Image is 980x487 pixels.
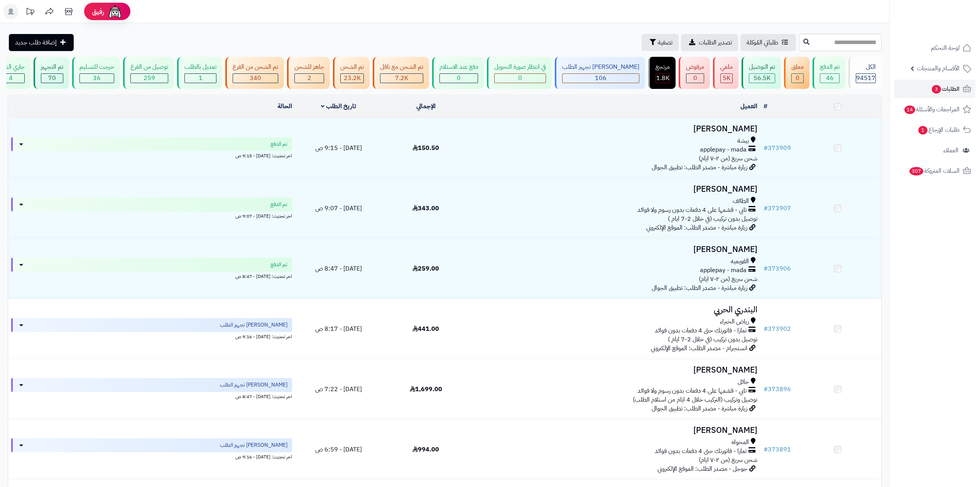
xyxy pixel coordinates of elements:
[747,38,778,47] span: طلباتي المُوكلة
[720,317,749,326] span: رياض الخبراء
[693,73,697,83] span: 0
[412,143,439,153] span: 150.50
[699,274,757,284] span: شحن سريع (من ٢-٧ ايام)
[494,63,546,72] div: في انتظار صورة التحويل
[321,102,356,111] a: تاريخ الطلب
[656,74,669,83] div: 1807
[738,378,749,387] span: حائل
[315,204,362,213] span: [DATE] - 9:07 ص
[668,335,757,344] span: توصيل بدون تركيب (في خلال 2-7 ايام )
[826,73,834,83] span: 46
[15,38,57,47] span: إضافة طلب جديد
[720,63,733,72] div: ملغي
[416,102,436,111] a: الإجمالي
[331,57,371,89] a: تم الشحن 23.2K
[220,321,287,329] span: [PERSON_NAME] تجهيز الطلب
[315,143,362,153] span: [DATE] - 9:15 ص
[11,452,292,460] div: اخر تحديث: [DATE] - 9:16 ص
[637,206,747,215] span: تابي - قسّمها على 4 دفعات بدون رسوم ولا فوائد
[92,7,104,16] span: رفيق
[721,74,732,83] div: 4957
[796,73,799,83] span: 0
[917,63,960,74] span: الأقسام والمنتجات
[371,57,431,89] a: تم الشحن مع ناقل 7.2K
[656,73,669,83] span: 1.8K
[647,57,677,89] a: مرتجع 1.8K
[184,63,216,72] div: تعديل بالطلب
[224,57,286,89] a: تم الشحن من الفرع 340
[20,4,40,21] a: تحديثات المنصة
[740,57,782,89] a: تم التوصيل 56.5K
[294,63,324,72] div: جاهز للشحن
[740,34,796,51] a: طلباتي المُوكلة
[315,385,362,394] span: [DATE] - 7:22 ص
[176,57,224,89] a: تعديل بالطلب 1
[473,185,757,194] h3: [PERSON_NAME]
[764,445,768,454] span: #
[633,395,757,404] span: توصيل وتركيب (التركيب خلال 4 ايام من استلام الطلب)
[737,136,749,145] span: بيشة
[562,63,639,72] div: [PERSON_NAME] تجهيز الطلب
[856,63,876,72] div: الكل
[473,124,757,133] h3: [PERSON_NAME]
[764,385,791,394] a: #373896
[563,74,639,83] div: 106
[731,257,749,266] span: القويعيه
[699,154,757,163] span: شحن سريع (من ٢-٧ ايام)
[764,324,768,334] span: #
[341,74,363,83] div: 23151
[909,167,923,175] span: 307
[439,63,478,72] div: دفع عند الاستلام
[764,102,767,111] a: #
[754,73,770,83] span: 56.5K
[485,57,553,89] a: في انتظار صورة التحويل 0
[233,63,278,72] div: تم الشحن من الفرع
[820,63,840,72] div: تم الدفع
[686,63,704,72] div: مرفوض
[286,57,331,89] a: جاهز للشحن 2
[928,22,973,38] img: logo-2.png
[740,102,757,111] a: العميل
[41,63,63,72] div: تم التجهيز
[711,57,740,89] a: ملغي 5K
[79,63,114,72] div: خرجت للتسليم
[412,324,439,334] span: 441.00
[655,326,747,335] span: تمارا - فاتورتك حتى 4 دفعات بدون فوائد
[764,204,768,213] span: #
[130,63,168,72] div: توصيل من الفرع
[764,445,791,454] a: #373891
[655,447,747,456] span: تمارا - فاتورتك حتى 4 دفعات بدون فوائد
[340,63,364,72] div: تم الشحن
[749,63,775,72] div: تم التوصيل
[764,264,768,273] span: #
[473,305,757,314] h3: البندري الحربي
[782,57,811,89] a: معلق 0
[764,324,791,334] a: #373902
[909,165,960,176] span: السلات المتروكة
[820,74,839,83] div: 46
[651,344,747,353] span: انستجرام - مصدر الطلب: الموقع الإلكتروني
[11,211,292,220] div: اخر تحديث: [DATE] - 9:07 ص
[380,63,423,72] div: تم الشحن مع ناقل
[894,162,975,180] a: السلات المتروكة307
[11,392,292,400] div: اخر تحديث: [DATE] - 8:47 ص
[792,74,803,83] div: 0
[733,197,749,206] span: الطائف
[894,121,975,139] a: طلبات الإرجاع1
[344,73,361,83] span: 23.2K
[764,385,768,394] span: #
[431,57,485,89] a: دفع عند الاستلام 0
[677,57,711,89] a: مرفوض 0
[918,126,928,135] span: 1
[233,74,278,83] div: 340
[657,464,747,473] span: جوجل - مصدر الطلب: الموقع الإلكتروني
[412,264,439,273] span: 259.00
[270,201,287,208] span: تم الدفع
[637,387,747,395] span: تابي - قسّمها على 4 دفعات بدون رسوم ولا فوائد
[732,438,749,447] span: المخواه
[553,57,647,89] a: [PERSON_NAME] تجهيز الطلب 106
[9,73,13,83] span: 4
[847,57,883,89] a: الكل94517
[473,426,757,435] h3: [PERSON_NAME]
[295,74,324,83] div: 2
